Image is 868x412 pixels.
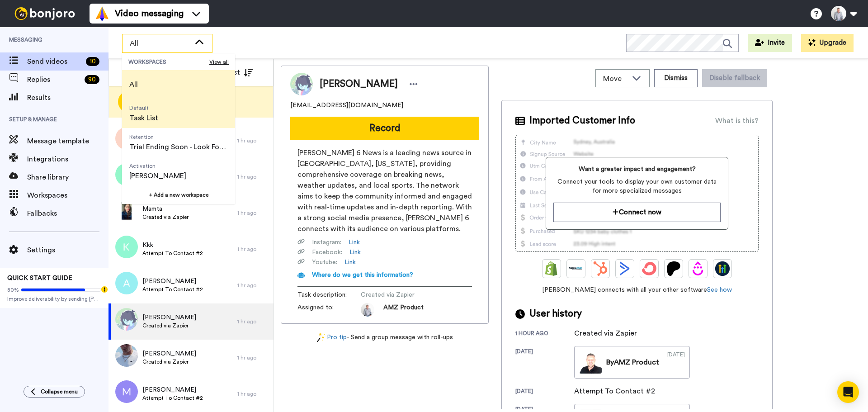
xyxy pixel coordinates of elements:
[691,261,705,276] img: Drip
[129,162,186,170] span: Activation
[142,286,203,293] span: Attempt To Contact #2
[312,248,342,257] span: Facebook :
[142,358,196,365] span: Created via Zapier
[130,38,190,49] span: All
[574,386,655,397] div: Attempt To Contact #2
[593,261,608,276] img: Hubspot
[115,344,138,367] img: 08877fc5-4d22-444e-afd2-d96137ec054b.jpg
[100,285,108,294] div: Tooltip anchor
[86,57,99,66] div: 10
[574,328,637,339] div: Created via Zapier
[312,258,337,267] span: Youtube :
[27,208,108,219] span: Fallbacks
[553,203,720,222] button: Connect now
[27,172,108,183] span: Share library
[297,290,361,299] span: Task description :
[237,318,269,325] div: 1 hr ago
[515,285,759,294] span: [PERSON_NAME] connects with all your other software
[115,272,138,294] img: a.png
[27,154,108,165] span: Integrations
[606,357,659,368] div: By AMZ Product
[569,261,583,276] img: Ontraport
[95,6,109,21] img: vm-color.svg
[209,58,229,66] span: View all
[142,349,196,358] span: [PERSON_NAME]
[579,351,602,374] img: 549c4e9a-56a3-42c5-8280-48ef46e64d8e-thumb.jpg
[290,101,403,110] span: [EMAIL_ADDRESS][DOMAIN_NAME]
[27,74,81,85] span: Replies
[237,137,269,144] div: 1 hr ago
[142,241,203,250] span: Kkk
[515,348,574,379] div: [DATE]
[715,115,759,126] div: What is this?
[544,261,559,276] img: Shopify
[7,275,72,281] span: QUICK START GUIDE
[574,346,690,379] a: ByAMZ Product[DATE]
[237,209,269,217] div: 1 hr ago
[702,69,767,87] button: Disable fallback
[666,261,681,276] img: Patreon
[237,282,269,289] div: 1 hr ago
[142,322,196,329] span: Created via Zapier
[41,388,78,395] span: Collapse menu
[290,73,313,95] img: Image of Kris
[837,381,859,403] div: Open Intercom Messenger
[129,113,158,123] span: Task List
[142,313,196,322] span: [PERSON_NAME]
[27,56,82,67] span: Send videos
[237,246,269,253] div: 1 hr ago
[115,7,184,20] span: Video messaging
[129,104,158,112] span: Default
[349,238,360,247] a: Link
[27,245,108,256] span: Settings
[529,307,582,321] span: User history
[801,34,854,52] button: Upgrade
[618,261,632,276] img: ActiveCampaign
[142,394,203,402] span: Attempt To Contact #2
[115,236,138,258] img: k.png
[290,117,479,140] button: Record
[312,238,341,247] span: Instagram :
[654,69,698,87] button: Dismiss
[603,73,627,84] span: Move
[707,287,732,293] a: See how
[142,213,189,221] span: Created via Zapier
[115,163,138,186] img: h.png
[320,77,398,91] span: [PERSON_NAME]
[129,79,138,90] span: All
[361,303,374,317] img: 0c7be819-cb90-4fe4-b844-3639e4b630b0-1684457197.jpg
[361,290,447,299] span: Created via Zapier
[7,286,19,294] span: 80%
[553,165,720,174] span: Want a greater impact and engagement?
[237,173,269,180] div: 1 hr ago
[515,388,574,397] div: [DATE]
[142,250,203,257] span: Attempt To Contact #2
[142,204,189,213] span: Mamta
[344,258,356,267] a: Link
[515,330,574,339] div: 1 hour ago
[237,354,269,361] div: 1 hr ago
[317,333,347,342] a: Pro tip
[129,170,186,181] span: [PERSON_NAME]
[7,295,101,303] span: Improve deliverability by sending [PERSON_NAME]’s from your own email
[115,380,138,403] img: m.png
[142,277,203,286] span: [PERSON_NAME]
[27,92,108,103] span: Results
[642,261,656,276] img: ConvertKit
[281,333,489,342] div: - Send a group message with roll-ups
[115,127,138,150] img: z.png
[27,136,108,147] span: Message template
[24,386,85,398] button: Collapse menu
[27,190,108,201] span: Workspaces
[122,186,235,204] button: + Add a new workspace
[748,34,792,52] button: Invite
[667,351,685,374] div: [DATE]
[383,303,424,317] span: AMZ Product
[312,272,413,278] span: Where do we get this information?
[237,390,269,398] div: 1 hr ago
[85,75,99,84] div: 90
[115,308,138,331] img: ad2c2cb9-77b7-43ed-9d97-3898172c389a.jpg
[529,114,635,128] span: Imported Customer Info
